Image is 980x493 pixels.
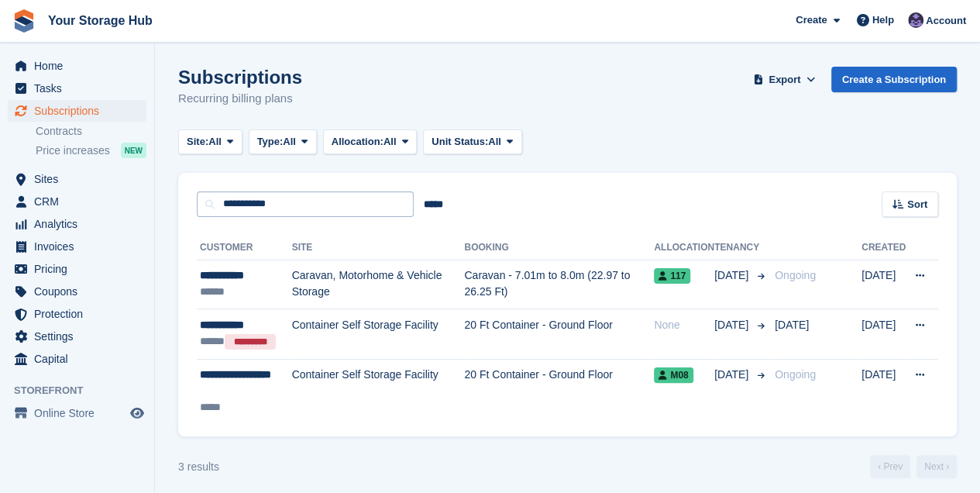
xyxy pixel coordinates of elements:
th: Created [861,236,906,260]
span: Analytics [34,213,127,235]
button: Export [751,67,819,92]
td: [DATE] [861,260,906,309]
td: 20 Ft Container - Ground Floor [464,309,654,359]
a: menu [8,303,146,325]
span: Type: [257,134,284,150]
span: Price increases [36,143,110,158]
a: menu [8,348,146,370]
td: Container Self Storage Facility [292,359,465,424]
span: Site: [187,134,208,150]
span: Invoices [34,236,127,257]
h1: Subscriptions [178,67,302,88]
a: menu [8,55,146,77]
div: 3 results [178,459,219,475]
button: Site: All [178,129,242,155]
a: menu [8,258,146,280]
td: Caravan, Motorhome & Vehicle Storage [292,260,465,309]
span: Capital [34,348,127,370]
span: 117 [654,268,690,284]
span: Coupons [34,281,127,302]
span: Tasks [34,78,127,99]
span: Pricing [34,258,127,280]
a: Price increases NEW [36,142,146,159]
p: Recurring billing plans [178,90,302,108]
span: Export [769,72,800,88]
a: menu [8,213,146,235]
span: Account [926,13,966,29]
a: menu [8,326,146,347]
a: Preview store [128,404,146,422]
span: Home [34,55,127,77]
a: menu [8,236,146,257]
td: Container Self Storage Facility [292,309,465,359]
span: Allocation: [332,134,383,150]
span: Create [796,12,827,28]
span: Settings [34,326,127,347]
a: Create a Subscription [831,67,957,92]
span: Storefront [14,383,154,398]
td: [DATE] [861,309,906,359]
a: menu [8,100,146,122]
a: Next [916,455,957,478]
a: Contracts [36,124,146,139]
span: Ongoing [775,368,816,381]
span: M08 [654,367,693,383]
div: NEW [121,143,146,158]
span: [DATE] [714,317,751,333]
button: Allocation: All [323,129,418,155]
span: Subscriptions [34,100,127,122]
span: Ongoing [775,269,816,281]
span: All [283,134,296,150]
span: All [488,134,501,150]
span: Online Store [34,402,127,424]
th: Tenancy [714,236,769,260]
th: Booking [464,236,654,260]
th: Site [292,236,465,260]
span: Protection [34,303,127,325]
a: Previous [870,455,910,478]
span: Unit Status: [432,134,488,150]
img: stora-icon-8386f47178a22dfd0bd8f6a31ec36ba5ce8667c1dd55bd0f319d3a0aa187defe.svg [12,9,36,33]
a: Your Storage Hub [42,8,159,33]
a: menu [8,191,146,212]
a: menu [8,281,146,302]
span: [DATE] [714,367,751,383]
a: menu [8,168,146,190]
div: None [654,317,714,333]
button: Unit Status: All [423,129,521,155]
td: 20 Ft Container - Ground Floor [464,359,654,424]
th: Customer [197,236,292,260]
th: Allocation [654,236,714,260]
span: All [383,134,397,150]
span: CRM [34,191,127,212]
span: [DATE] [775,319,809,331]
button: Type: All [249,129,317,155]
img: Liam Beddard [908,12,923,28]
span: Sites [34,168,127,190]
span: Help [872,12,894,28]
span: All [208,134,222,150]
a: menu [8,78,146,99]
a: menu [8,402,146,424]
td: [DATE] [861,359,906,424]
nav: Page [867,455,960,478]
span: Sort [907,197,927,212]
td: Caravan - 7.01m to 8.0m (22.97 to 26.25 Ft) [464,260,654,309]
span: [DATE] [714,267,751,284]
